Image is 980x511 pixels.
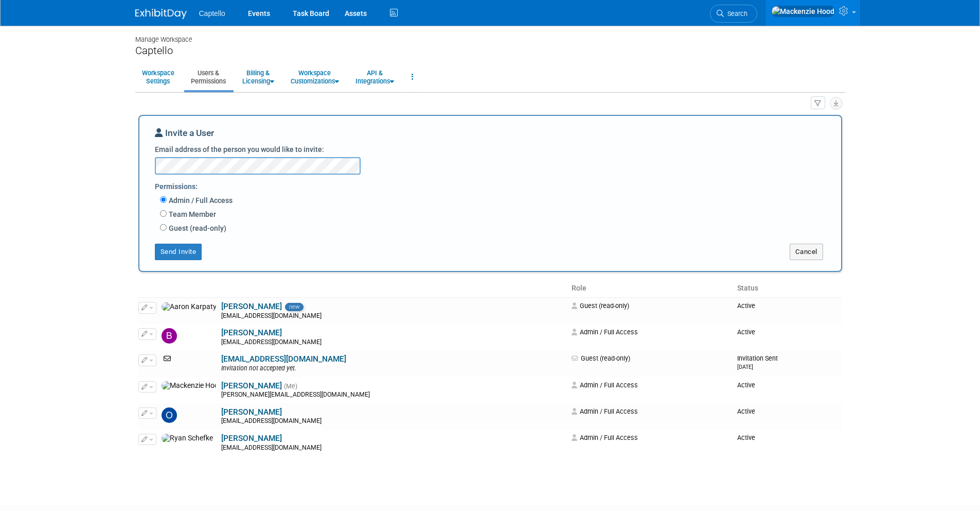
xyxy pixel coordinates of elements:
[572,302,629,310] span: Guest (read-only)
[221,328,282,337] a: [PERSON_NAME]
[236,64,281,90] a: Billing &Licensing
[221,338,565,347] div: [EMAIL_ADDRESS][DOMAIN_NAME]
[184,64,233,90] a: Users &Permissions
[737,354,778,370] span: Invitation Sent
[737,364,753,370] small: [DATE]
[572,354,630,362] span: Guest (read-only)
[737,381,755,389] span: Active
[737,407,755,415] span: Active
[737,328,755,336] span: Active
[285,303,304,311] span: new
[162,328,177,344] img: Brad Froese
[135,9,187,19] img: ExhibitDay
[771,6,835,17] img: Mackenzie Hood
[221,354,346,364] a: [EMAIL_ADDRESS][DOMAIN_NAME]
[221,444,565,452] div: [EMAIL_ADDRESS][DOMAIN_NAME]
[284,383,297,390] span: (Me)
[155,244,202,260] button: Send Invite
[284,64,346,90] a: WorkspaceCustomizations
[167,195,233,206] label: Admin / Full Access
[199,9,225,18] span: Captello
[733,280,842,297] th: Status
[155,144,324,155] label: Email address of the person you would like to invite:
[572,328,638,336] span: Admin / Full Access
[162,381,216,390] img: Mackenzie Hood
[221,417,565,425] div: [EMAIL_ADDRESS][DOMAIN_NAME]
[167,209,216,219] label: Team Member
[221,381,282,390] a: [PERSON_NAME]
[572,381,638,389] span: Admin / Full Access
[221,312,565,320] div: [EMAIL_ADDRESS][DOMAIN_NAME]
[167,223,226,233] label: Guest (read-only)
[737,302,755,310] span: Active
[221,302,282,311] a: [PERSON_NAME]
[162,407,177,423] img: Owen Ellison
[135,26,845,44] div: Manage Workspace
[162,434,213,443] img: Ryan Schefke
[221,407,282,417] a: [PERSON_NAME]
[162,302,216,312] img: Aaron Karpaty
[567,280,733,297] th: Role
[135,64,181,90] a: WorkspaceSettings
[135,44,845,57] div: Captello
[221,365,565,373] div: Invitation not accepted yet.
[737,434,755,441] span: Active
[155,127,826,144] div: Invite a User
[724,10,747,18] span: Search
[349,64,401,90] a: API &Integrations
[572,407,638,415] span: Admin / Full Access
[221,391,565,399] div: [PERSON_NAME][EMAIL_ADDRESS][DOMAIN_NAME]
[572,434,638,441] span: Admin / Full Access
[155,177,833,194] div: Permissions:
[790,244,823,260] button: Cancel
[221,434,282,443] a: [PERSON_NAME]
[710,5,757,23] a: Search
